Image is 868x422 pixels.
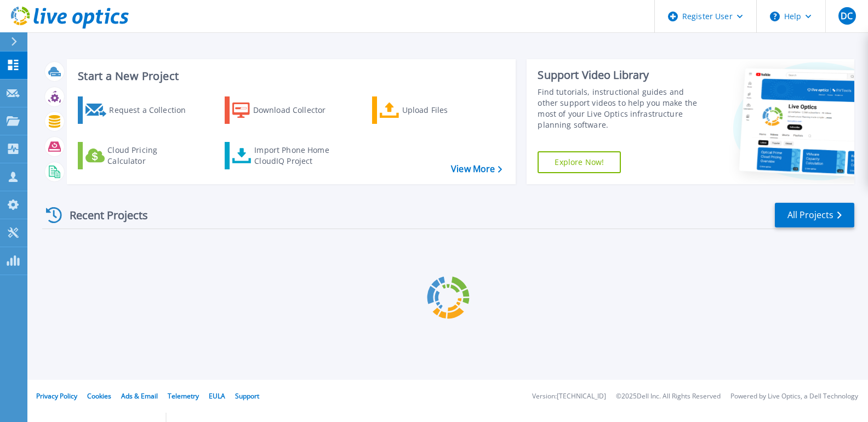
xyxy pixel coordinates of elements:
a: Ads & Email [121,391,158,401]
li: Powered by Live Optics, a Dell Technology [730,393,858,400]
li: Version: [TECHNICAL_ID] [532,393,606,400]
a: All Projects [775,203,854,227]
div: Cloud Pricing Calculator [107,145,195,167]
a: Explore Now! [538,151,621,173]
span: DC [841,12,853,20]
div: Download Collector [253,99,341,121]
a: Cloud Pricing Calculator [78,142,200,169]
a: Telemetry [168,391,199,401]
a: Download Collector [225,96,347,124]
div: Upload Files [402,99,490,121]
div: Recent Projects [42,202,163,229]
div: Support Video Library [538,68,703,82]
a: Support [235,391,259,401]
h3: Start a New Project [78,70,502,82]
a: Request a Collection [78,96,200,124]
a: Privacy Policy [36,391,77,401]
div: Find tutorials, instructional guides and other support videos to help you make the most of your L... [538,87,703,130]
div: Request a Collection [109,99,197,121]
a: View More [451,164,502,174]
a: Upload Files [372,96,494,124]
div: Import Phone Home CloudIQ Project [254,145,340,167]
a: EULA [209,391,225,401]
a: Cookies [87,391,111,401]
li: © 2025 Dell Inc. All Rights Reserved [616,393,721,400]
